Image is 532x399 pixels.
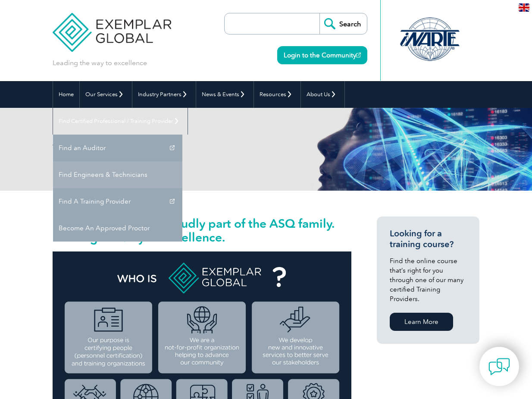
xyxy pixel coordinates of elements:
img: open_square.png [356,53,361,57]
a: Home [53,81,79,108]
a: Find Certified Professional / Training Provider [53,108,188,135]
p: Find the online course that’s right for you through one of our many certified Training Providers. [390,256,466,304]
h2: Exemplar Global is proudly part of the ASQ family. Leading the way to excellence. [53,217,351,244]
a: Industry Partners [132,81,196,108]
a: Become An Approved Proctor [53,215,182,242]
a: News & Events [196,81,253,108]
a: Learn More [390,313,453,331]
a: Find A Training Provider [53,188,182,215]
input: Search [319,13,367,34]
a: Resources [254,81,300,108]
a: About Us [301,81,344,108]
p: Leading the way to excellence [53,58,147,68]
a: Find an Auditor [53,135,182,161]
img: en [519,3,529,12]
img: contact-chat.png [488,356,510,377]
a: Login to the Community [277,46,367,64]
a: Our Services [80,81,132,108]
h2: Who We Are [53,142,351,156]
a: Find Engineers & Technicians [53,161,182,188]
h3: Looking for a training course? [390,228,466,250]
